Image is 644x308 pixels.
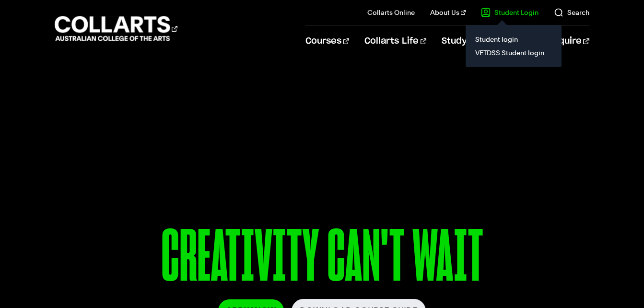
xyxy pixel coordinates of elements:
a: Study Information [442,25,532,57]
a: Collarts Life [364,25,426,57]
a: Enquire [548,25,589,57]
a: Courses [305,25,349,57]
a: Student Login [481,8,539,17]
a: Search [554,8,589,17]
p: CREATIVITY CAN'T WAIT [55,220,589,299]
a: VETDSS Student login [473,46,554,59]
a: About Us [430,8,466,17]
a: Student login [473,33,554,46]
a: Collarts Online [367,8,415,17]
div: Go to homepage [55,15,177,42]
